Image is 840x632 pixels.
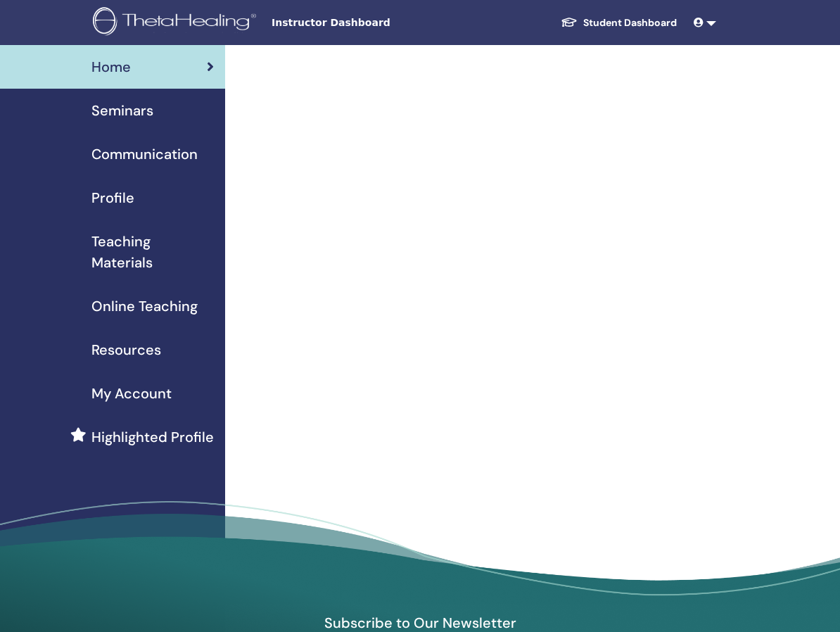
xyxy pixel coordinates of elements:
span: Resources [91,339,161,360]
span: Teaching Materials [91,231,214,273]
img: logo.png [93,7,261,39]
span: Profile [91,187,134,208]
h4: Subscribe to Our Newsletter [257,614,583,632]
span: Seminars [91,100,153,121]
span: Instructor Dashboard [272,15,483,30]
span: Communication [91,144,198,165]
span: Home [91,56,131,77]
a: Student Dashboard [549,10,688,36]
span: My Account [91,383,172,404]
img: graduation-cap-white.svg [561,16,578,28]
span: Online Teaching [91,296,198,317]
span: Highlighted Profile [91,426,214,448]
